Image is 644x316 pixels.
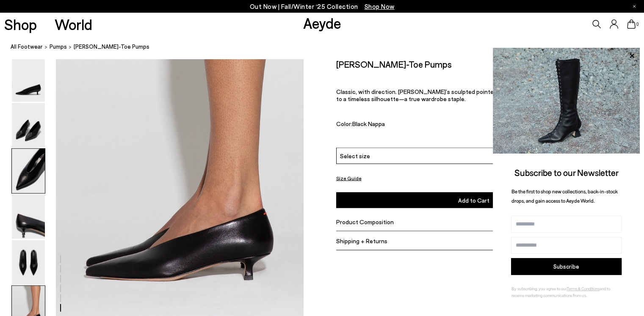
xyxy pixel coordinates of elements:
[352,120,385,127] span: Black Nappa
[12,240,45,285] img: Clara Pointed-Toe Pumps - Image 5
[336,120,520,130] div: Color:
[458,197,489,204] span: Add to Cart
[511,286,567,291] span: By subscribing, you agree to our
[12,149,45,193] img: Clara Pointed-Toe Pumps - Image 3
[336,218,394,225] span: Product Composition
[336,237,387,245] span: Shipping + Returns
[336,173,362,184] button: Size Guide
[336,88,612,102] p: Classic, with direction. [PERSON_NAME]’s sculpted pointed toe and chic kitten heel lend modern fl...
[514,167,619,178] span: Subscribe to our Newsletter
[55,17,92,32] a: World
[340,151,370,160] span: Select size
[511,188,618,204] span: Be the first to shop new collections, back-in-stock drops, and gain access to Aeyde World.
[627,19,636,29] a: 0
[11,42,43,51] a: All Footwear
[567,286,600,291] a: Terms & Conditions
[12,58,45,102] img: Clara Pointed-Toe Pumps - Image 1
[250,1,395,12] p: Out Now | Fall/Winter ‘25 Collection
[74,42,149,51] span: [PERSON_NAME]-Toe Pumps
[12,195,45,239] img: Clara Pointed-Toe Pumps - Image 4
[4,17,37,32] a: Shop
[365,3,395,10] span: Navigate to /collections/new-in
[336,192,612,208] button: Add to Cart
[11,36,644,59] nav: breadcrumb
[511,258,622,275] button: Subscribe
[303,14,341,32] a: Aeyde
[493,48,640,154] img: 2a6287a1333c9a56320fd6e7b3c4a9a9.jpg
[12,103,45,148] img: Clara Pointed-Toe Pumps - Image 2
[636,22,640,27] span: 0
[336,59,452,69] h2: [PERSON_NAME]-Toe Pumps
[50,42,67,51] a: pumps
[50,43,67,50] span: pumps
